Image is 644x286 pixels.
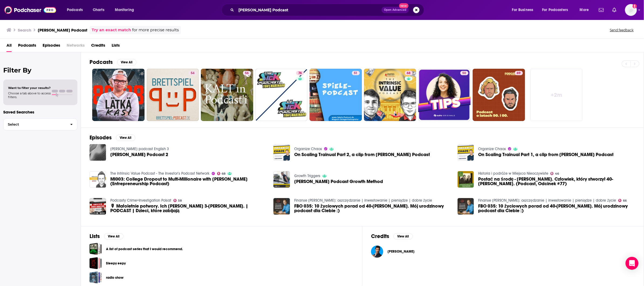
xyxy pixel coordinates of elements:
span: On Scaling Trainual Part 2, a clip from [PERSON_NAME] Podcast [294,152,430,157]
a: Growth Triggers [294,174,320,178]
a: FBO 035: 10 życiowych porad od 40-latka. Mój urodzinowy podcast dla Ciebie :) [478,204,635,213]
button: View All [117,59,136,66]
span: 56 [245,71,249,76]
h2: Filter By [3,66,77,74]
button: open menu [508,6,540,14]
a: Episodes [43,41,60,52]
button: open menu [111,6,141,14]
h3: Search [18,27,31,33]
span: A list of podcast series that I would recommend. [90,243,102,255]
a: On Scaling Trainual Part 1, a clip from Nathan Latka's Podcast [458,144,474,161]
img: 🎙 Małoletnie potwory. Ich ofiarą była 3-latka. | PODCAST | Dzieci, które zabijają [90,198,106,215]
span: 66 [623,199,627,202]
a: A list of podcast series that I would recommend. [106,246,183,252]
a: 68 [364,69,416,121]
span: Monitoring [115,6,134,14]
button: View All [104,233,124,240]
button: open menu [539,6,576,14]
a: Credits [91,41,105,52]
span: 68 [222,173,225,175]
a: 66 [618,199,627,202]
span: 50 [463,71,466,76]
span: radio show [90,271,102,284]
button: View All [116,135,135,141]
span: [PERSON_NAME] Podcast 2 [110,152,168,157]
a: 51 [310,69,362,121]
a: hayden's podcast English 3 [110,147,169,151]
a: Latka Podcast Growth Method [294,179,383,184]
button: View All [393,233,413,240]
span: Choose a tab above to access filters. [8,91,51,99]
a: 58 [173,199,182,202]
span: Lists [112,41,120,52]
a: 50 [418,69,471,121]
a: Sleepy eepy [90,257,102,269]
a: All [6,41,12,52]
span: 58 [178,199,182,202]
span: FBO 035: 10 życiowych porad od 40-[PERSON_NAME]. Mój urodzinowy podcast dla Ciebie :) [294,204,451,213]
div: Open Intercom Messenger [626,257,639,270]
span: [PERSON_NAME] [388,249,415,254]
a: Postać na środę - Krzysztof Teodor Toeplitz. Człowiek, który stworzył 40-latka. (Podcast, Odcinek... [478,177,635,186]
span: 69 [517,71,521,76]
span: Charts [93,6,104,14]
a: CreditsView All [371,233,413,240]
h2: Lists [90,233,100,240]
span: More [580,6,589,14]
button: Open AdvancedNew [382,7,409,13]
a: Historia i podróże w Miejsca Nieoczywiste [478,171,548,176]
span: New [399,3,409,8]
span: [PERSON_NAME] Podcast Growth Method [294,179,383,184]
img: Nathan Latka [371,246,383,258]
a: radio show [106,275,124,281]
img: User Profile [625,4,637,16]
a: On Scaling Trainual Part 2, a clip from Nathan Latka's Podcast [273,144,290,161]
a: 54 [147,69,199,121]
img: Postać na środę - Krzysztof Teodor Toeplitz. Człowiek, który stworzył 40-latka. (Podcast, Odcinek... [458,171,474,188]
a: Finanse Bardzo Osobiste: oszczędzanie | inwestowanie | pieniądze | dobre życie [294,198,432,203]
a: 68 [405,71,413,75]
a: 56 [243,71,251,75]
a: 69 [473,69,525,121]
button: Show profile menu [625,4,637,16]
a: Podcasts [18,41,36,52]
a: 69 [515,71,523,75]
img: Hayden Latka's Podcast 2 [90,144,106,161]
a: MI003: College Dropout to Multi-Millionaire with Nathan Latka (Entrepreneurship Podcast) [90,171,106,188]
a: Finanse Bardzo Osobiste: oszczędzanie | inwestowanie | pieniądze | dobre życie [478,198,616,203]
img: FBO 035: 10 życiowych porad od 40-latka. Mój urodzinowy podcast dla Ciebie :) [458,198,474,215]
span: For Podcasters [542,6,568,14]
a: Charts [89,6,108,14]
input: Search podcasts, credits, & more... [236,6,382,14]
a: Nathan Latka [388,249,415,254]
span: MI003: College Dropout to Multi-Millionaire with [PERSON_NAME] (Entrepreneurship Podcast) [110,177,267,186]
span: FBO 035: 10 życiowych porad od 40-[PERSON_NAME]. Mój urodzinowy podcast dla Ciebie :) [478,204,635,213]
a: 76 [255,69,308,121]
a: Hayden Latka's Podcast 2 [110,152,168,157]
span: On Scaling Trainual Part 1, a clip from [PERSON_NAME] Podcast [478,152,614,157]
span: 76 [298,71,302,76]
span: for more precise results [132,27,179,33]
button: open menu [63,6,90,14]
h2: Episodes [90,134,112,141]
a: Show notifications dropdown [597,5,606,15]
a: Podcasty Crime+Investigation Polsat [110,198,171,203]
a: 51 [352,71,360,75]
a: 46 [550,172,559,175]
span: 54 [191,71,194,76]
a: Show notifications dropdown [610,5,619,15]
img: FBO 035: 10 życiowych porad od 40-latka. Mój urodzinowy podcast dla Ciebie :) [273,198,290,215]
a: Organize Chaos [478,147,506,151]
span: 68 [407,71,411,76]
h3: [PERSON_NAME] Podcast [38,27,87,33]
span: Want to filter your results? [8,86,51,90]
a: Try an exact match [92,27,131,33]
